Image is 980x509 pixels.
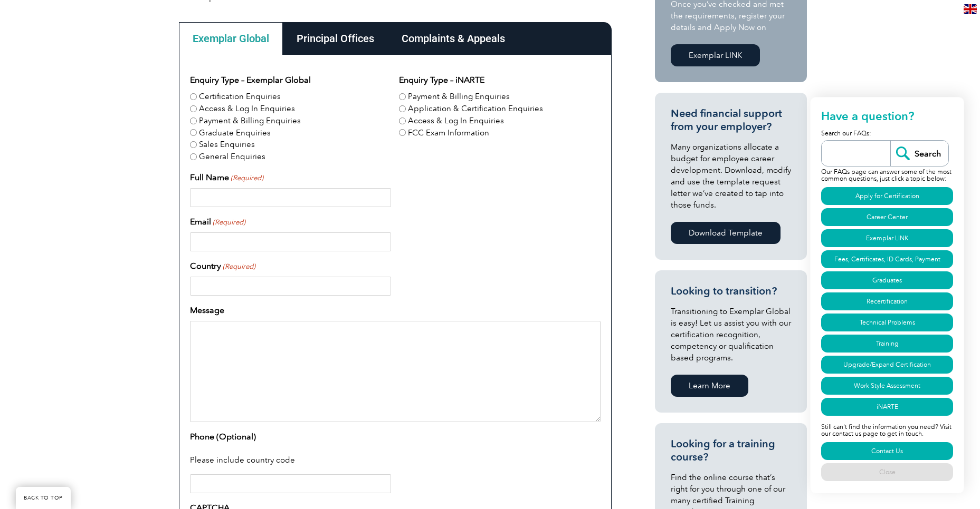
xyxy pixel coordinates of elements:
[408,115,504,127] label: Access & Log In Enquiries
[388,22,519,55] div: Complaints & Appeals
[190,430,256,443] label: Phone (Optional)
[821,417,953,441] p: Still can't find the information you need? Visit our contact us page to get in touch.
[821,377,953,395] a: Work Style Assessment
[199,151,265,163] label: General Enquiries
[821,463,953,481] a: Close
[222,261,255,272] span: (Required)
[821,128,953,140] p: Search our FAQs:
[230,173,263,183] span: (Required)
[199,91,281,103] label: Certification Enquiries
[190,304,224,317] label: Message
[16,487,71,509] a: BACK TO TOP
[671,285,791,298] h3: Looking to transition?
[190,260,255,272] label: Country
[671,222,781,244] a: Download Template
[190,74,311,86] legend: Enquiry Type – Exemplar Global
[212,217,245,228] span: (Required)
[821,250,953,268] a: Fees, Certificates, ID Cards, Payment
[964,4,977,14] img: en
[821,208,953,226] a: Career Center
[821,356,953,374] a: Upgrade/Expand Certification
[821,229,953,247] a: Exemplar LINK
[199,115,301,127] label: Payment & Billing Enquiries
[821,271,953,289] a: Graduates
[821,335,953,353] a: Training
[821,442,953,460] a: Contact Us
[821,187,953,205] a: Apply for Certification
[671,375,748,397] a: Learn More
[671,44,760,66] a: Exemplar LINK
[671,107,791,133] h3: Need financial support from your employer?
[408,103,543,115] label: Application & Certification Enquiries
[408,127,489,139] label: FCC Exam Information
[199,127,271,139] label: Graduate Enquiries
[821,292,953,310] a: Recertification
[199,139,255,151] label: Sales Enquiries
[671,306,791,364] p: Transitioning to Exemplar Global is easy! Let us assist you with our certification recognition, c...
[190,216,245,228] label: Email
[671,141,791,211] p: Many organizations allocate a budget for employee career development. Download, modify and use th...
[190,447,601,475] div: Please include country code
[190,171,263,184] label: Full Name
[399,74,484,86] legend: Enquiry Type – iNARTE
[821,398,953,416] a: iNARTE
[199,103,295,115] label: Access & Log In Enquiries
[671,437,791,464] h3: Looking for a training course?
[821,108,953,128] h2: Have a question?
[283,22,388,55] div: Principal Offices
[821,314,953,331] a: Technical Problems
[408,91,510,103] label: Payment & Billing Enquiries
[821,167,953,185] p: Our FAQs page can answer some of the most common questions, just click a topic below:
[179,22,283,55] div: Exemplar Global
[890,141,948,166] input: Search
